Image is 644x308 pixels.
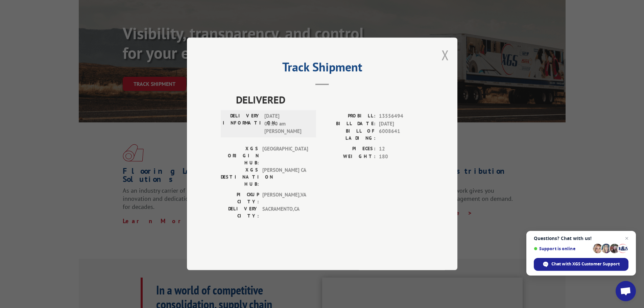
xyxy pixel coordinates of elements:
[322,120,376,128] label: BILL DATE:
[551,261,620,267] span: Chat with XGS Customer Support
[221,62,424,75] h2: Track Shipment
[322,113,376,120] label: PROBILL:
[534,246,591,251] span: Support is online
[534,258,628,271] span: Chat with XGS Customer Support
[236,92,424,108] span: DELIVERED
[379,128,424,142] span: 6008641
[223,113,261,136] label: DELIVERY INFORMATION:
[221,206,259,220] label: DELIVERY CITY:
[322,128,376,142] label: BILL OF LADING:
[616,281,636,301] a: Open chat
[322,153,376,161] label: WEIGHT:
[379,153,424,161] span: 180
[379,145,424,153] span: 12
[262,191,308,206] span: [PERSON_NAME] , VA
[221,167,259,188] label: XGS DESTINATION HUB:
[221,145,259,167] label: XGS ORIGIN HUB:
[262,206,308,220] span: SACRAMENTO , CA
[379,120,424,128] span: [DATE]
[322,145,376,153] label: PIECES:
[442,46,449,64] button: Close modal
[262,145,308,167] span: [GEOGRAPHIC_DATA]
[379,113,424,120] span: 13556494
[264,113,310,136] span: [DATE] 08:30 am [PERSON_NAME]
[262,167,308,188] span: [PERSON_NAME] CA
[534,236,628,241] span: Questions? Chat with us!
[221,191,259,206] label: PICKUP CITY:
